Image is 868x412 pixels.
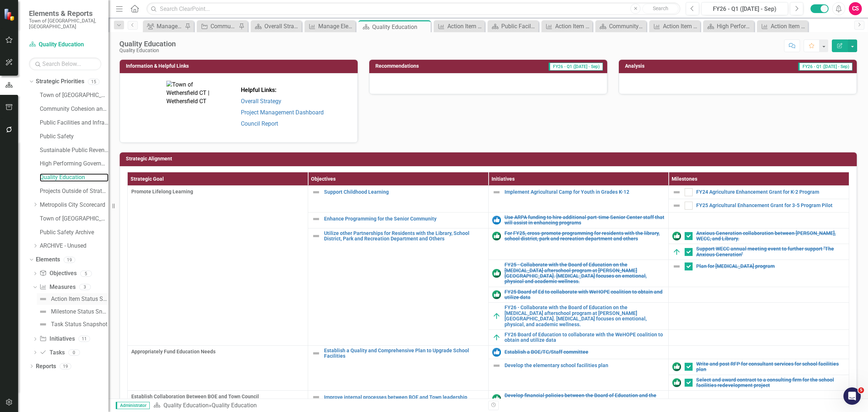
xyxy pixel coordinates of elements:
td: Double-Click to Edit Right Click for Context Menu [669,228,849,244]
a: Measures [39,283,75,291]
span: Search [653,5,668,11]
span: Elements & Reports [29,9,101,18]
td: Double-Click to Edit [128,345,308,391]
span: Administrator [116,402,150,409]
div: Quality Education [119,40,176,48]
div: » [153,402,483,410]
img: Not Defined [672,188,681,197]
a: Elements [36,256,60,264]
img: Completed in the Last Quarter [492,232,501,240]
button: CS [849,2,862,15]
a: FY25 - Collaborate with the Board of Education on the [MEDICAL_DATA] afterschool program at [PERS... [505,262,665,285]
img: Completed in the Last Quarter [672,362,681,371]
small: Town of [GEOGRAPHIC_DATA], [GEOGRAPHIC_DATA] [29,18,101,30]
div: Manage Elements [318,22,354,31]
a: Implement Agricultural Camp for Youth in Grades K-12 [505,189,665,195]
a: Anxious Generation collaboration between [PERSON_NAME], WECC, and Library. [696,231,845,242]
a: Overall Strategy [241,98,281,105]
a: Use ARPA funding to hire additional part-time Senior Center staff that will assist in enhancing p... [505,215,665,226]
img: Completed in a Previous Quarter [492,216,501,224]
a: Community Dashboard Initiatives Series [199,22,237,31]
td: Double-Click to Edit Right Click for Context Menu [488,260,669,287]
div: 19 [64,257,75,263]
iframe: Intercom live chat [843,387,861,405]
td: Double-Click to Edit Right Click for Context Menu [308,212,488,228]
a: FY26 - Collaborate with the Board of Education on the [MEDICAL_DATA] afterschool program at [PERS... [505,305,665,327]
img: Completed in the Last Quarter [492,269,501,278]
img: Not Defined [39,320,47,329]
a: Select and award contract to a consulting firm for the school facilities redevelopment project [696,377,845,388]
div: Action Item Status Snapshot [447,22,483,31]
a: Town of [GEOGRAPHIC_DATA] [40,91,109,100]
td: Double-Click to Edit Right Click for Context Menu [488,228,669,260]
strong: Helpful Links: [241,87,276,93]
a: Public Safety [40,133,109,141]
a: Council Report [241,120,278,127]
a: Establish a BOE/TC/Staff committee [505,349,665,355]
span: FY26 - Q1 ([DATE] - Sep) [798,63,852,71]
a: Community Cohesion and Vibrancy [40,105,109,113]
a: FY24 Agriculture Enhancement Grant for K-2 Program [696,189,845,195]
div: 19 [60,363,71,369]
div: Action Item Status Snapshot [555,22,591,31]
a: Milestone Status Snapshot [37,306,109,318]
span: FY26 - Q1 ([DATE] - Sep) [549,63,603,71]
a: FY25 Board of Ed to collaborate with WeHOPE coalition to obtain and utilize data [505,289,665,300]
a: Establish a Quality and Comprehensive Plan to Upgrade School Facilities [324,348,485,359]
input: Search ClearPoint... [146,3,680,15]
td: Double-Click to Edit Right Click for Context Menu [669,359,849,375]
div: 0 [68,349,80,356]
a: Support WECC annual meeting event to further support "The Anxious Generation" [696,246,845,257]
a: Action Item Status Snapshot [651,22,698,31]
div: Milestone Status Snapshot [51,308,109,315]
td: Double-Click to Edit Right Click for Context Menu [669,185,849,199]
a: Public Facilities and Infrastructure [40,119,109,127]
div: Action Item Status Snapshot [663,22,698,31]
img: Not Defined [492,188,501,197]
div: Public Facilities and Infrastructure [501,22,537,31]
td: Double-Click to Edit Right Click for Context Menu [488,185,669,212]
a: Action Item Status Snapshot [759,22,806,31]
a: Project Management Dashboard [241,109,324,116]
div: Manage Users [157,22,183,31]
a: Action Item Status Snapshot [37,293,109,305]
a: ARCHIVE - Unused [40,242,109,250]
img: Town of Wethersfield CT | Wethersfield CT [166,81,219,133]
img: Completed in the Last Quarter [672,378,681,387]
a: Sustainable Public Revenue and Economic Development [40,146,109,155]
img: Not Defined [672,201,681,210]
a: High Performing Government [705,22,752,31]
div: 3 [79,284,91,290]
a: FY26 Board of Education to collaborate with the WeHOPE coalition to obtain and utilize data [505,332,665,343]
a: Initiatives [39,335,75,343]
div: FY26 - Q1 ([DATE] - Sep) [704,5,786,13]
td: Double-Click to Edit Right Click for Context Menu [308,228,488,345]
h3: Strategic Alignment [126,156,853,161]
img: Not Defined [492,361,501,370]
td: Double-Click to Edit Right Click for Context Menu [669,260,849,287]
a: Objectives [39,269,76,278]
a: Develop financial policies between the Board of Education and the Town Council [505,393,665,404]
a: Write and post RFP for consultant services for school facilities plan [696,361,845,373]
img: Completed in the Last Quarter [492,290,501,299]
a: Town of [GEOGRAPHIC_DATA] Archived [40,215,109,223]
div: Quality Education [119,48,176,53]
a: Plan for [MEDICAL_DATA] program [696,264,845,269]
td: Double-Click to Edit Right Click for Context Menu [488,391,669,407]
a: Tasks [39,349,64,357]
a: Public Facilities and Infrastructure [489,22,537,31]
img: On Target [672,248,681,256]
td: Double-Click to Edit Right Click for Context Menu [669,375,849,391]
img: Completed in the Last Quarter [672,232,681,240]
a: Utilize other Partnerships for Residents with the Library, School District, Park and Recreation D... [324,231,485,242]
a: FY25 Agricultural Enhancement Grant for 3-5 Program Pilot [696,203,845,208]
button: Search [642,4,678,14]
img: Not Defined [312,188,320,197]
a: Strategic Priorities [36,77,84,86]
td: Double-Click to Edit Right Click for Context Menu [488,359,669,391]
a: Manage Users [145,22,183,31]
a: Enhance Programming for the Senior Community [324,216,485,222]
span: Appropriately Fund Education Needs [131,348,304,355]
div: Community Cohesion and Vibrancy [609,22,644,31]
